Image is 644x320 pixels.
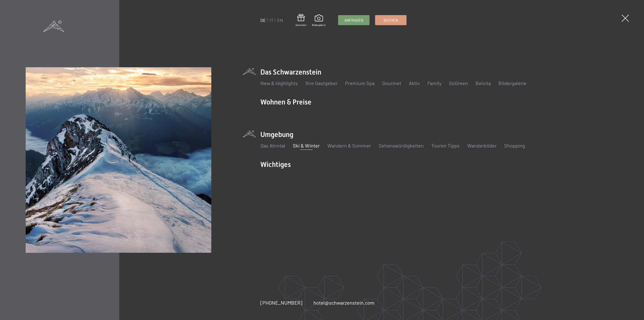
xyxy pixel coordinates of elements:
[375,15,406,25] a: Buchen
[296,14,306,27] a: Gutschein
[260,300,302,306] span: [PHONE_NUMBER]
[296,23,306,27] span: Gutschein
[260,80,298,86] a: New & Highlights
[498,80,527,86] a: Bildergalerie
[26,67,211,253] img: Wellnesshotel Südtirol SCHWARZENSTEIN - Wellnessurlaub in den Alpen
[504,143,525,149] a: Shopping
[467,143,497,149] a: Wanderbilder
[312,15,326,27] a: Bildergalerie
[345,80,375,86] a: Premium Spa
[379,143,424,149] a: Sehenswürdigkeiten
[260,299,302,306] a: [PHONE_NUMBER]
[475,80,491,86] a: Belvita
[312,23,326,27] span: Bildergalerie
[384,18,398,23] span: Buchen
[305,80,338,86] a: Ihre Gastgeber
[344,18,363,23] span: Anfragen
[427,80,441,86] a: Family
[327,143,371,149] a: Wandern & Sommer
[293,143,320,149] a: Ski & Winter
[449,80,468,86] a: GoGreen
[270,17,273,23] a: IT
[277,17,283,23] a: EN
[313,299,375,306] a: hotel@schwarzenstein.com
[431,143,460,149] a: Touren Tipps
[338,15,369,25] a: Anfragen
[260,17,266,23] a: DE
[260,143,285,149] a: Das Ahrntal
[382,80,401,86] a: Gourmet
[409,80,420,86] a: Aktiv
